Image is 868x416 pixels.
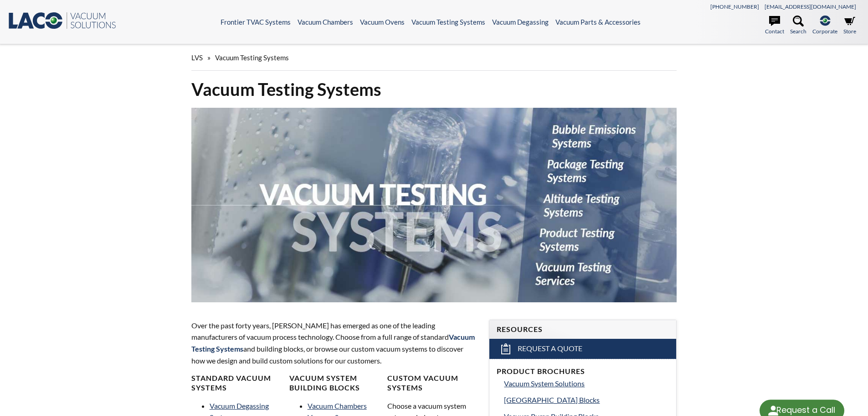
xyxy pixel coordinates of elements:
a: Contact [765,16,784,36]
span: Vacuum System Solutions [504,379,585,388]
h4: Vacuum System Building Blocks [289,374,380,393]
a: Vacuum Chambers [308,401,367,410]
span: LVS [191,53,203,62]
a: Vacuum Chambers [298,18,353,26]
a: [PHONE_NUMBER] [710,3,759,10]
a: Vacuum Parts & Accessories [555,18,641,26]
span: Vacuum Testing Systems [215,53,289,62]
a: [EMAIL_ADDRESS][DOMAIN_NAME] [765,3,856,10]
a: Vacuum System Solutions [504,378,669,390]
a: Vacuum Testing Systems [411,18,485,26]
a: Vacuum Ovens [360,18,405,26]
a: [GEOGRAPHIC_DATA] Blocks [504,394,669,406]
h4: Resources [497,325,669,334]
strong: Vacuum Testing Systems [191,332,475,353]
h1: Vacuum Testing Systems [191,78,677,100]
a: Request a Quote [489,339,676,359]
h4: Custom Vacuum Systems [387,374,478,393]
span: [GEOGRAPHIC_DATA] Blocks [504,395,600,404]
a: Store [843,16,856,36]
span: Request a Quote [518,344,582,353]
a: Search [790,16,806,36]
img: Vacuum Testing Services with Information header [191,108,677,302]
a: Frontier TVAC Systems [221,18,291,26]
p: Over the past forty years, [PERSON_NAME] has emerged as one of the leading manufacturers of vacuu... [191,320,478,366]
h4: Standard Vacuum Systems [191,374,282,393]
div: » [191,45,677,71]
h4: Product Brochures [497,367,669,376]
a: Vacuum Degassing [492,18,549,26]
span: Corporate [812,27,837,36]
